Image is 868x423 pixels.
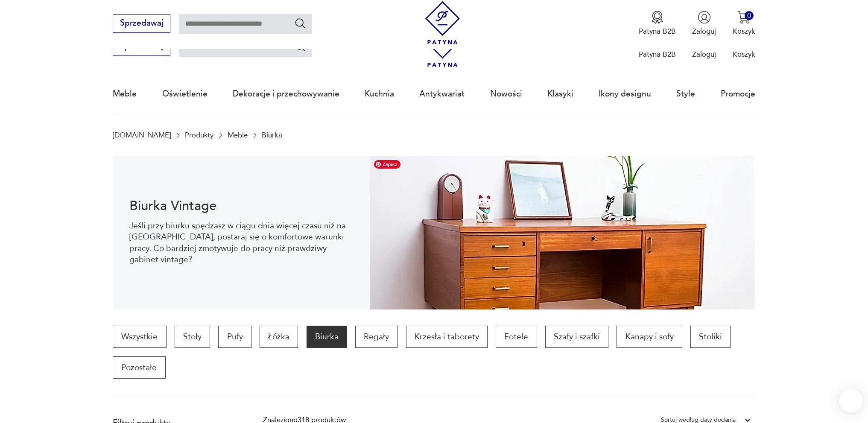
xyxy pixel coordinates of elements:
[496,326,537,348] a: Fotele
[639,50,676,59] p: Patyna B2B
[676,74,695,114] a: Style
[228,131,248,139] a: Meble
[692,11,716,36] button: Zaloguj
[839,389,863,413] iframe: Smartsupp widget button
[737,11,751,24] img: Ikona koszyka
[617,326,682,348] a: Kanapy i sofy
[294,40,307,53] button: Szukaj
[406,326,488,348] a: Krzesła i taborety
[113,44,170,50] a: Sprzedawaj
[294,17,307,29] button: Szukaj
[162,74,208,114] a: Oświetlenie
[599,74,651,114] a: Ikony designu
[651,11,664,24] img: Ikona medalu
[733,11,755,36] button: 0Koszyk
[355,326,397,348] a: Regały
[113,14,170,33] button: Sprzedawaj
[262,131,282,139] p: Biurka
[113,74,137,114] a: Meble
[639,11,676,36] a: Ikona medaluPatyna B2B
[374,160,400,169] span: Zapisz
[733,26,755,36] p: Koszyk
[233,74,339,114] a: Dekoracje i przechowywanie
[113,131,171,139] a: [DOMAIN_NAME]
[421,1,464,44] img: Patyna - sklep z meblami i dekoracjami vintage
[690,326,731,348] a: Stoliki
[545,326,608,348] a: Szafy i szafki
[185,131,213,139] a: Produkty
[129,200,354,212] h1: Biurka Vintage
[113,326,166,348] a: Wszystkie
[129,220,354,265] p: Jeśli przy biurku spędzasz w ciągu dnia więcej czasu niż na [GEOGRAPHIC_DATA], postaraj się o kom...
[113,356,165,379] a: Pozostałe
[370,156,755,309] img: 217794b411677fc89fd9d93ef6550404.webp
[721,74,755,114] a: Promocje
[692,50,716,59] p: Zaloguj
[365,74,394,114] a: Kuchnia
[745,11,754,20] div: 0
[260,326,298,348] a: Łóżka
[639,26,676,36] p: Patyna B2B
[698,11,711,24] img: Ikonka użytkownika
[547,74,573,114] a: Klasyki
[113,20,170,27] a: Sprzedawaj
[218,326,251,348] a: Pufy
[175,326,210,348] a: Stoły
[733,50,755,59] p: Koszyk
[490,74,522,114] a: Nowości
[419,74,465,114] a: Antykwariat
[692,26,716,36] p: Zaloguj
[307,326,347,348] a: Biurka
[639,11,676,36] button: Patyna B2B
